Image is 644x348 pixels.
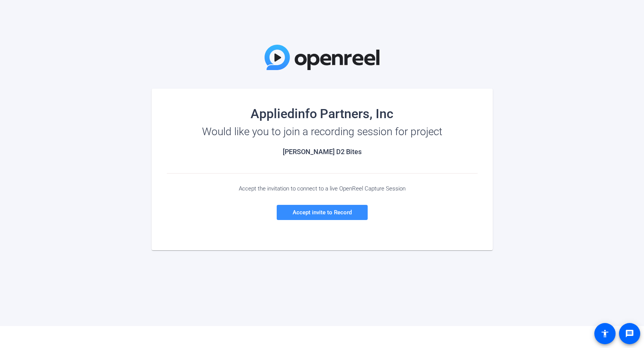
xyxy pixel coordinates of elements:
[625,329,634,338] mat-icon: message
[277,205,368,220] a: Accept invite to Record
[167,148,478,156] h2: [PERSON_NAME] D2 Bites
[167,126,478,138] div: Would like you to join a recording session for project
[265,45,380,70] img: OpenReel Logo
[293,209,352,216] span: Accept invite to Record
[167,185,478,192] div: Accept the invitation to connect to a live OpenReel Capture Session
[600,329,610,338] mat-icon: accessibility
[167,108,478,120] div: Appliedinfo Partners, Inc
